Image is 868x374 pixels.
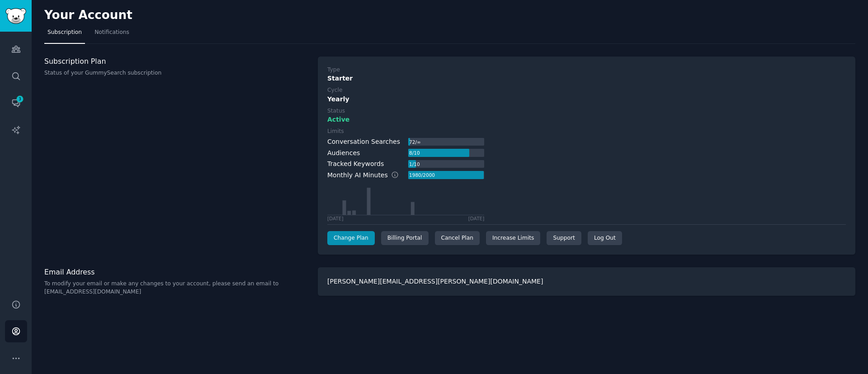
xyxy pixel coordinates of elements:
div: [DATE] [468,215,485,222]
span: 3 [16,96,24,102]
h2: Your Account [44,8,132,23]
a: Increase Limits [486,231,541,246]
div: 1980 / 2000 [408,171,436,179]
h3: Email Address [44,267,308,277]
a: Subscription [44,25,85,44]
div: Log Out [588,231,622,246]
span: Active [327,115,349,124]
div: Yearly [327,95,846,104]
div: Type [327,66,340,74]
div: Conversation Searches [327,137,400,147]
div: Starter [327,74,846,83]
span: Notifications [94,28,129,37]
a: Notifications [91,25,132,44]
a: 3 [5,92,27,114]
div: 72 / ∞ [408,138,421,146]
div: Status [327,107,345,115]
div: Tracked Keywords [327,159,384,169]
div: Cycle [327,86,342,95]
div: Limits [327,128,344,136]
a: Change Plan [327,231,375,246]
div: 8 / 10 [408,149,420,157]
div: Audiences [327,148,360,158]
div: Billing Portal [381,231,429,246]
p: To modify your email or make any changes to your account, please send an email to [EMAIL_ADDRESS]... [44,280,308,296]
div: Monthly AI Minutes [327,170,408,180]
div: Cancel Plan [435,231,480,246]
p: Status of your GummySearch subscription [44,69,308,77]
img: GummySearch logo [5,8,26,24]
span: Subscription [47,28,82,37]
div: [DATE] [327,215,344,222]
h3: Subscription Plan [44,57,308,66]
a: Support [547,231,581,246]
div: 1 / 10 [408,160,420,168]
div: [PERSON_NAME][EMAIL_ADDRESS][PERSON_NAME][DOMAIN_NAME] [318,267,855,296]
